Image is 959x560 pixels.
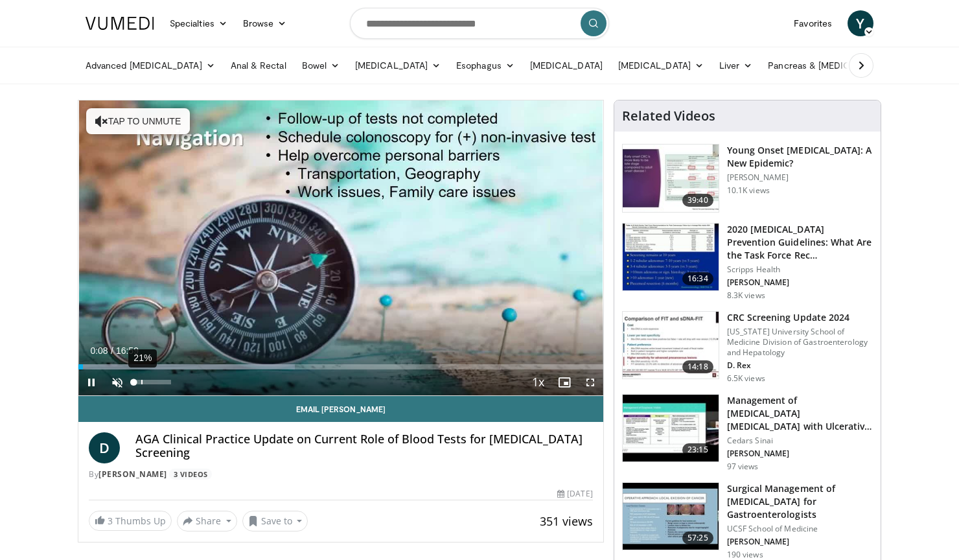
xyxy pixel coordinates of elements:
[682,360,713,373] span: 14:18
[786,10,840,36] a: Favorites
[727,436,873,446] p: Cedars Sinai
[135,432,593,460] h4: AGA Clinical Practice Update on Current Role of Blood Tests for [MEDICAL_DATA] Screening
[727,524,873,534] p: UCSF School of Medicine
[760,52,912,78] a: Pancreas & [MEDICAL_DATA]
[526,369,551,395] button: Playback Rate
[540,513,593,529] span: 351 views
[111,345,113,356] span: /
[78,396,603,422] a: Email [PERSON_NAME]
[108,515,113,527] span: 3
[727,264,873,275] p: Scripps Health
[727,327,873,358] p: [US_STATE] University School of Medicine Division of Gastroenterology and Hepatology
[78,364,603,369] div: Progress Bar
[727,223,873,262] h3: 2020 [MEDICAL_DATA] Prevention Guidelines: What Are the Task Force Rec…
[623,224,719,291] img: 1ac37fbe-7b52-4c81-8c6c-a0dd688d0102.150x105_q85_crop-smart_upscale.jpg
[727,449,873,459] p: [PERSON_NAME]
[551,369,577,395] button: Enable picture-in-picture mode
[86,108,190,134] button: Tap to unmute
[577,369,603,395] button: Fullscreen
[294,52,347,78] a: Bowel
[623,483,719,550] img: 00707986-8314-4f7d-9127-27a2ffc4f1fa.150x105_q85_crop-smart_upscale.jpg
[622,108,715,124] h4: Related Videos
[623,145,719,212] img: b23cd043-23fa-4b3f-b698-90acdd47bf2e.150x105_q85_crop-smart_upscale.jpg
[622,144,873,213] a: 39:40 Young Onset [MEDICAL_DATA]: A New Epidemic? [PERSON_NAME] 10.1K views
[522,52,610,78] a: [MEDICAL_DATA]
[169,469,212,480] a: 3 Videos
[89,432,120,463] a: D
[78,100,603,396] video-js: Video Player
[727,394,873,433] h3: Management of [MEDICAL_DATA] [MEDICAL_DATA] with Ulcerative [MEDICAL_DATA]
[682,194,713,207] span: 39:40
[622,394,873,472] a: 23:15 Management of [MEDICAL_DATA] [MEDICAL_DATA] with Ulcerative [MEDICAL_DATA] Cedars Sinai [PE...
[727,185,770,196] p: 10.1K views
[347,52,448,78] a: [MEDICAL_DATA]
[622,482,873,560] a: 57:25 Surgical Management of [MEDICAL_DATA] for Gastroenterologists UCSF School of Medicine [PERS...
[242,511,308,531] button: Save to
[448,52,522,78] a: Esophagus
[89,511,172,531] a: 3 Thumbs Up
[133,380,170,384] div: Volume Level
[727,360,873,371] p: D. Rex
[727,373,765,384] p: 6.5K views
[727,172,873,183] p: [PERSON_NAME]
[682,272,713,285] span: 16:34
[177,511,237,531] button: Share
[727,550,763,560] p: 190 views
[622,223,873,301] a: 16:34 2020 [MEDICAL_DATA] Prevention Guidelines: What Are the Task Force Rec… Scripps Health [PER...
[711,52,760,78] a: Liver
[848,10,873,36] a: Y
[78,369,104,395] button: Pause
[86,17,154,30] img: VuMedi Logo
[727,482,873,521] h3: Surgical Management of [MEDICAL_DATA] for Gastroenterologists
[350,8,609,39] input: Search topics, interventions
[557,488,592,500] div: [DATE]
[89,469,593,480] div: By
[727,537,873,547] p: [PERSON_NAME]
[727,311,873,324] h3: CRC Screening Update 2024
[116,345,139,356] span: 16:59
[98,469,167,480] a: [PERSON_NAME]
[162,10,235,36] a: Specialties
[623,312,719,379] img: 91500494-a7c6-4302-a3df-6280f031e251.150x105_q85_crop-smart_upscale.jpg
[727,290,765,301] p: 8.3K views
[104,369,130,395] button: Unmute
[610,52,711,78] a: [MEDICAL_DATA]
[727,277,873,288] p: [PERSON_NAME]
[623,395,719,462] img: 5fe88c0f-9f33-4433-ade1-79b064a0283b.150x105_q85_crop-smart_upscale.jpg
[90,345,108,356] span: 0:08
[78,52,223,78] a: Advanced [MEDICAL_DATA]
[235,10,295,36] a: Browse
[682,443,713,456] span: 23:15
[682,531,713,544] span: 57:25
[727,461,759,472] p: 97 views
[622,311,873,384] a: 14:18 CRC Screening Update 2024 [US_STATE] University School of Medicine Division of Gastroentero...
[223,52,294,78] a: Anal & Rectal
[727,144,873,170] h3: Young Onset [MEDICAL_DATA]: A New Epidemic?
